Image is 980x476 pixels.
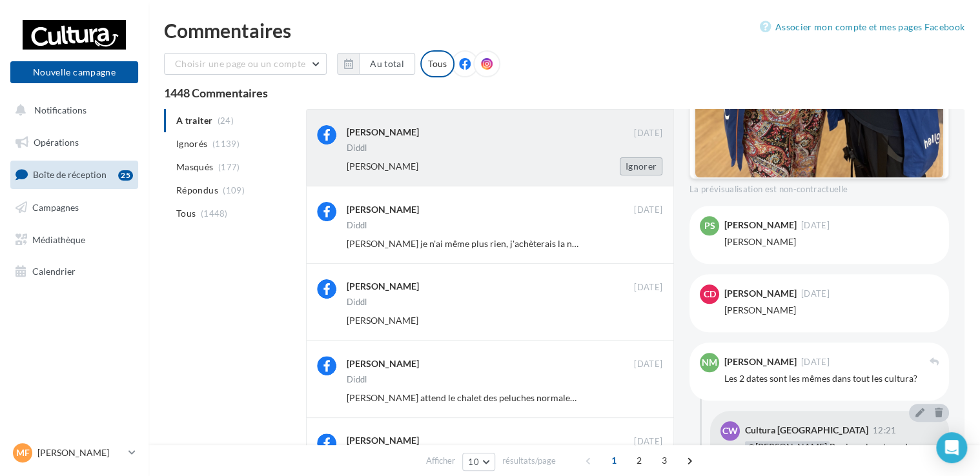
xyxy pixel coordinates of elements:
span: PS [704,219,715,232]
span: [PERSON_NAME] je n'ai même plus rien, j'achèterais la nouvelle mdr [347,238,620,249]
span: (1448) [201,208,228,219]
div: Diddl [347,221,367,230]
span: Tous [176,207,196,220]
span: [DATE] [801,358,830,366]
div: La prévisualisation est non-contractuelle [689,179,949,195]
button: Ignorer [620,157,662,175]
button: Nouvelle campagne [10,61,138,83]
div: Diddl [347,144,367,152]
span: Afficher [426,455,455,467]
div: [PERSON_NAME] [347,126,419,139]
div: Diddl [347,298,367,306]
span: [DATE] [801,290,830,298]
span: MF [16,446,30,459]
span: [DATE] [634,128,662,139]
span: [DATE] [801,221,830,230]
span: 10 [468,457,479,467]
button: Choisir une page ou un compte [164,53,327,75]
span: Boîte de réception [33,169,107,180]
span: Médiathèque [32,233,85,244]
div: Open Intercom Messenger [936,432,967,463]
span: [DATE] [634,204,662,216]
div: [PERSON_NAME] [347,434,419,447]
span: CD [704,288,716,301]
span: (109) [223,185,245,195]
button: Notifications [8,97,136,124]
span: Masqués [176,161,213,174]
span: Choisir une page ou un compte [175,58,305,69]
span: Répondus [176,184,218,197]
button: 10 [462,453,495,471]
span: [PERSON_NAME] [347,315,418,326]
span: 2 [629,450,649,471]
div: [PERSON_NAME] [724,235,939,248]
a: Médiathèque [8,226,141,253]
span: 1 [604,450,624,471]
span: (1139) [212,139,240,149]
span: 12:21 [873,426,897,435]
div: Les 2 dates sont les mêmes dans tout les cultura? [724,372,939,385]
div: Diddl [347,375,367,384]
span: Calendrier [32,266,76,277]
p: [PERSON_NAME] [37,446,123,459]
a: Associer mon compte et mes pages Facebook [760,19,965,35]
div: [PERSON_NAME] [724,357,797,366]
span: Opérations [34,137,79,148]
span: résultats/page [502,455,556,467]
div: [PERSON_NAME] [724,304,939,317]
span: [PERSON_NAME] attend le chalet des peluches normalement y aura Diddl [347,392,642,403]
a: MF [PERSON_NAME] [10,441,138,465]
div: La réponse a bien été effectuée, un délai peut s’appliquer avant sa diffusion [307,48,673,77]
span: (177) [218,162,240,172]
div: [PERSON_NAME] [724,221,797,230]
div: Commentaires [164,21,965,40]
div: [PERSON_NAME] [724,289,797,298]
div: [PERSON_NAME] [347,357,419,370]
span: [DATE] [634,436,662,448]
span: Nm [702,356,717,369]
a: Campagnes [8,194,141,221]
div: 1448 Commentaires [164,87,965,99]
span: Ignorés [176,137,207,150]
span: CW [722,424,738,437]
a: Opérations [8,129,141,156]
span: Campagnes [32,202,79,213]
a: Boîte de réception25 [8,161,141,188]
span: Notifications [34,104,87,115]
span: 3 [654,450,675,471]
div: 25 [118,170,133,181]
span: [DATE] [634,282,662,293]
div: [PERSON_NAME] [347,280,419,293]
span: [PERSON_NAME] [347,161,418,172]
a: Calendrier [8,258,141,285]
span: @[PERSON_NAME] [745,441,830,452]
div: Cultura [GEOGRAPHIC_DATA] [745,426,868,435]
span: [DATE] [634,359,662,370]
div: [PERSON_NAME] [347,203,419,216]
